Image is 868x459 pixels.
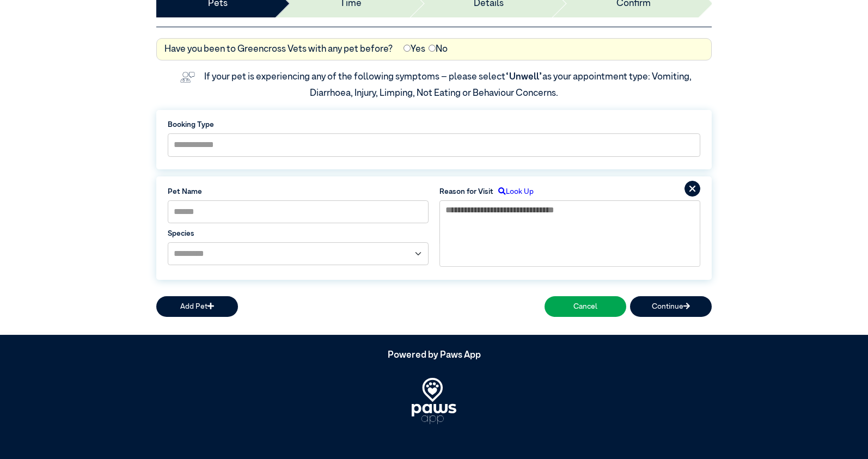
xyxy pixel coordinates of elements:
label: Species [168,228,429,239]
label: Have you been to Greencross Vets with any pet before? [164,42,393,57]
input: Yes [404,45,411,52]
label: No [429,42,448,57]
label: If your pet is experiencing any of the following symptoms – please select as your appointment typ... [204,72,693,98]
label: Reason for Visit [439,186,493,197]
button: Add Pet [156,296,238,316]
button: Continue [630,296,712,316]
span: “Unwell” [505,72,542,82]
button: Cancel [545,296,626,316]
h5: Powered by Paws App [156,350,712,361]
input: No [429,45,436,52]
label: Booking Type [168,119,700,130]
img: PawsApp [412,378,456,424]
img: vet [176,68,199,87]
label: Look Up [493,186,534,197]
label: Pet Name [168,186,429,197]
label: Yes [404,42,425,57]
